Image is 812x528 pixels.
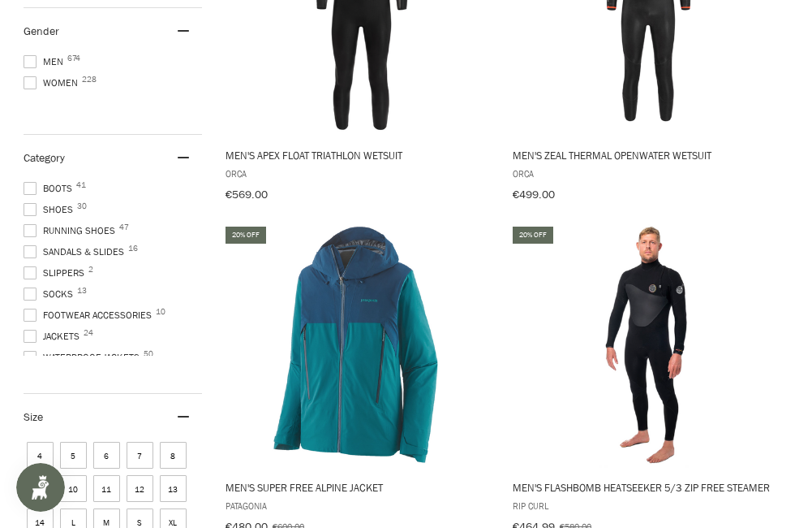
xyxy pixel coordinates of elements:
[67,54,80,63] span: 674
[128,245,138,253] span: 16
[24,76,83,90] span: Women
[24,329,84,344] span: Jackets
[93,475,120,502] span: Size: 11
[226,187,268,202] span: €569.00
[513,187,555,202] span: €499.00
[119,223,129,232] span: 47
[24,287,78,301] span: Socks
[239,224,483,468] img: Patagonia Men's Super Free Alpine Jacket - Booley Galway
[77,287,87,295] span: 13
[24,308,157,322] span: Footwear Accessories
[226,499,496,513] span: Patagonia
[513,227,553,244] div: 20% off
[60,475,87,502] span: Size: 10
[160,442,187,469] span: Size: 8
[226,167,496,180] span: Orca
[513,480,784,495] span: Men's FlashBomb HeatSeeker 5/3 Zip Free Steamer
[526,224,770,468] img: Rip Curl Men's FlashBomb HeatSeeker 5/3 Zip Free Steamer Black - Booley Galway
[24,350,144,365] span: Waterproof Jackets
[84,329,93,337] span: 24
[160,475,187,502] span: Size: 13
[60,442,87,469] span: Size: 5
[144,350,153,358] span: 50
[76,181,86,189] span: 41
[24,181,77,196] span: Boots
[24,202,78,217] span: Shoes
[513,499,784,513] span: Rip Curl
[127,442,153,469] span: Size: 7
[24,245,129,259] span: Sandals & Slides
[77,202,87,210] span: 30
[226,480,496,495] span: Men's Super Free Alpine Jacket
[24,54,68,69] span: Men
[513,148,784,162] span: Men's Zeal Thermal Openwater Wetsuit
[226,148,496,162] span: Men's Apex Float Triathlon Wetsuit
[88,266,93,274] span: 2
[24,223,120,238] span: Running Shoes
[24,150,65,166] span: Category
[16,463,65,512] iframe: Button to open loyalty program pop-up
[27,442,54,469] span: Size: 4
[24,409,43,425] span: Size
[226,227,266,244] div: 20% off
[513,167,784,180] span: Orca
[82,76,97,84] span: 228
[24,266,89,280] span: Slippers
[24,24,59,39] span: Gender
[127,475,153,502] span: Size: 12
[93,442,120,469] span: Size: 6
[156,308,165,316] span: 10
